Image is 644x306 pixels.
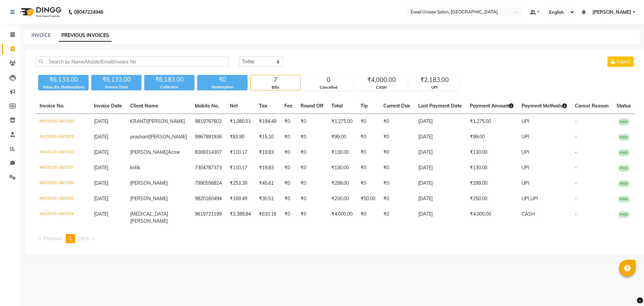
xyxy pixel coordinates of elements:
[575,118,577,124] span: -
[297,114,327,130] td: ₹0
[616,58,631,64] span: Export
[36,160,90,176] td: INV/2025-26/1527
[255,176,280,191] td: ₹45.61
[255,207,280,229] td: ₹610.16
[414,207,466,229] td: [DATE]
[226,114,255,130] td: ₹1,080.51
[149,134,187,140] span: [PERSON_NAME]
[297,145,327,160] td: ₹0
[357,191,379,207] td: ₹50.00
[94,211,108,217] span: [DATE]
[191,176,226,191] td: 7990556824
[284,103,292,109] span: Fee
[357,145,379,160] td: ₹0
[38,84,89,90] div: Value (Ex. Redemption)
[379,145,414,160] td: ₹0
[361,103,368,109] span: Tip
[466,207,518,229] td: ₹4,000.00
[327,114,357,130] td: ₹1,275.00
[226,207,255,229] td: ₹3,389.84
[32,32,51,38] a: INVOICE
[297,160,327,176] td: ₹0
[36,191,90,207] td: INV/2025-26/1525
[304,75,353,85] div: 0
[94,195,108,202] span: [DATE]
[191,114,226,130] td: 9819767602
[466,145,518,160] td: ₹130.00
[357,176,379,191] td: ₹0
[91,75,142,84] div: ₹6,133.00
[470,103,514,109] span: Payment Amount
[618,196,630,203] span: PAID
[410,75,459,85] div: ₹2,183.00
[575,211,577,217] span: -
[44,235,62,242] span: Previous
[130,211,168,217] span: [MEDICAL_DATA]
[297,176,327,191] td: ₹0
[280,176,297,191] td: ₹0
[36,129,90,145] td: INV/2025-26/1529
[36,145,90,160] td: INV/2025-26/1528
[379,160,414,176] td: ₹0
[616,279,637,299] iframe: chat widget
[618,165,630,172] span: PAID
[74,3,103,21] b: 08047224946
[414,145,466,160] td: [DATE]
[414,191,466,207] td: [DATE]
[280,160,297,176] td: ₹0
[466,114,518,130] td: ₹1,275.00
[327,176,357,191] td: ₹299.00
[94,103,122,109] span: Invoice Date
[379,114,414,130] td: ₹0
[575,103,608,109] span: Cancel Reason
[255,114,280,130] td: ₹194.49
[259,103,267,109] span: Tax
[414,160,466,176] td: [DATE]
[191,145,226,160] td: 8369314307
[226,176,255,191] td: ₹253.39
[607,56,634,67] button: Export
[301,103,323,109] span: Round Off
[59,30,112,42] a: PREVIOUS INVOICES
[522,134,529,140] span: UPI
[36,114,90,130] td: INV/2025-26/1530
[327,145,357,160] td: ₹130.00
[304,85,353,90] div: Cancelled
[280,114,297,130] td: ₹0
[130,134,149,140] span: prashant
[618,134,630,141] span: PAID
[522,118,529,124] span: UPI
[255,160,280,176] td: ₹19.83
[466,191,518,207] td: ₹250.00
[379,129,414,145] td: ₹0
[327,191,357,207] td: ₹200.00
[522,195,530,202] span: UPI,
[168,149,180,155] span: Acme
[130,165,140,171] span: kritik
[226,145,255,160] td: ₹110.17
[191,207,226,229] td: 9619721199
[379,176,414,191] td: ₹0
[357,207,379,229] td: ₹0
[522,165,529,171] span: UPI
[379,191,414,207] td: ₹0
[297,129,327,145] td: ₹0
[357,129,379,145] td: ₹0
[255,145,280,160] td: ₹19.83
[522,149,529,155] span: UPI
[410,85,459,90] div: UPI
[575,180,577,186] span: -
[414,114,466,130] td: [DATE]
[297,207,327,229] td: ₹0
[280,145,297,160] td: ₹0
[38,75,89,84] div: ₹6,133.00
[130,149,168,155] span: [PERSON_NAME]
[147,118,185,124] span: [PERSON_NAME]
[575,195,577,202] span: -
[94,165,108,171] span: [DATE]
[357,85,406,90] div: CASH
[327,129,357,145] td: ₹99.00
[197,75,248,84] div: ₹0
[414,176,466,191] td: [DATE]
[91,84,142,90] div: Invoice Total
